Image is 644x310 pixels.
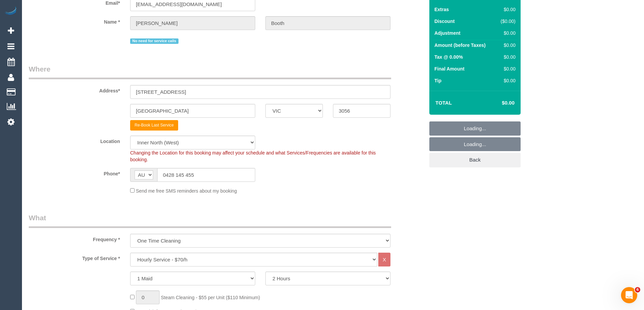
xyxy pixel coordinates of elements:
span: Changing the Location for this booking may affect your schedule and what Services/Frequencies are... [130,150,376,162]
label: Amount (before Taxes) [434,42,485,49]
label: Phone* [24,168,125,177]
div: $0.00 [498,54,516,60]
input: Suburb* [130,104,255,118]
img: Automaid Logo [4,7,18,16]
label: Tip [434,77,442,84]
div: $0.00 [498,42,516,49]
button: Re-Book Last Service [130,120,178,131]
div: ($0.00) [498,18,516,25]
span: No need for service calls [130,38,178,44]
label: Adjustment [434,30,460,36]
label: Discount [434,18,455,25]
span: 6 [635,287,640,292]
input: Last Name* [265,16,390,30]
div: $0.00 [498,77,516,84]
input: First Name* [130,16,255,30]
strong: Total [435,100,452,106]
h4: $0.00 [482,100,515,106]
input: Post Code* [333,104,390,118]
label: Location [24,136,125,145]
label: Final Amount [434,65,464,72]
span: Send me free SMS reminders about my booking [136,188,237,194]
legend: Where [29,64,391,79]
input: Phone* [157,168,255,182]
div: $0.00 [498,6,516,13]
a: Back [429,153,521,167]
label: Type of Service * [24,253,125,262]
label: Name * [24,16,125,25]
span: Steam Cleaning - $55 per Unit ($110 Minimum) [161,295,260,300]
label: Extras [434,6,449,13]
div: $0.00 [498,30,516,36]
legend: What [29,213,391,228]
label: Frequency * [24,234,125,243]
div: $0.00 [498,65,516,72]
iframe: Intercom live chat [621,287,637,303]
label: Tax @ 0.00% [434,54,463,60]
label: Address* [24,85,125,94]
